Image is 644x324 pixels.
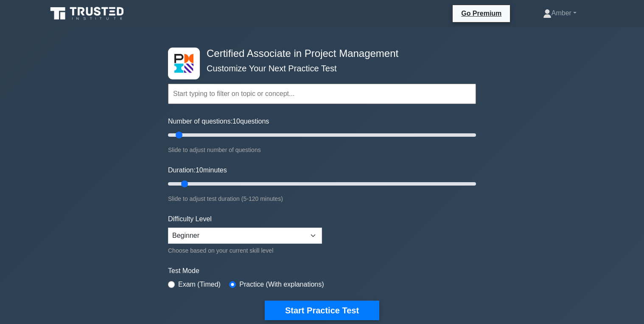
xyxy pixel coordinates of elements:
[265,301,379,320] button: Start Practice Test
[168,84,476,104] input: Start typing to filter on topic or concept...
[168,145,476,155] div: Slide to adjust number of questions
[168,266,476,276] label: Test Mode
[523,5,597,22] a: Amber
[239,279,324,290] label: Practice (With explanations)
[196,166,203,174] span: 10
[168,194,476,204] div: Slide to adjust test duration (5-120 minutes)
[168,214,212,224] label: Difficulty Level
[456,8,507,19] a: Go Premium
[168,245,322,256] div: Choose based on your current skill level
[232,118,240,125] span: 10
[168,116,269,127] label: Number of questions: questions
[178,279,221,290] label: Exam (Timed)
[203,48,434,60] h4: Certified Associate in Project Management
[168,165,227,175] label: Duration: minutes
